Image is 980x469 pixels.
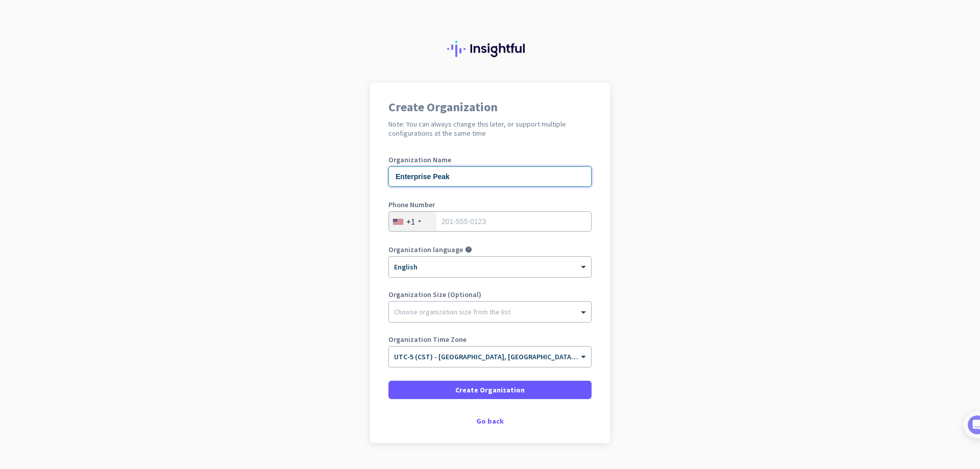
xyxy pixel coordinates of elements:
div: +1 [406,216,415,227]
h2: Note: You can always change this later, or support multiple configurations at the same time [388,119,592,138]
img: Insightful [447,41,533,57]
input: What is the name of your organization? [388,166,592,187]
button: Create Organization [388,381,592,399]
h1: Create Organization [388,101,592,113]
label: Organization Name [388,156,592,163]
label: Phone Number [388,201,592,208]
label: Organization Time Zone [388,336,592,343]
input: 201-555-0123 [388,211,592,232]
span: Create Organization [455,385,525,395]
label: Organization language [388,246,463,253]
div: Go back [388,417,592,425]
i: help [465,246,472,253]
label: Organization Size (Optional) [388,291,592,298]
